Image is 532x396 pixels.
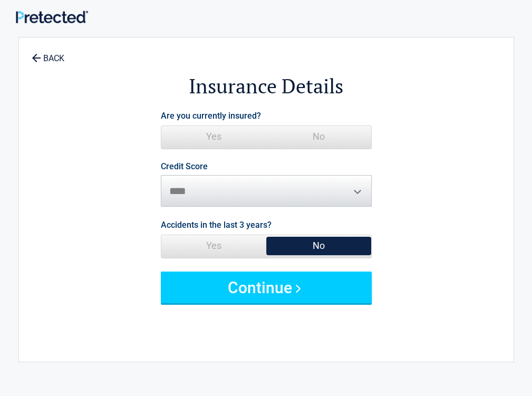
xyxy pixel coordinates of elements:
[30,44,66,63] a: BACK
[161,272,372,303] button: Continue
[161,235,266,256] span: Yes
[16,11,88,24] img: Main Logo
[266,235,371,256] span: No
[266,126,371,147] span: No
[77,73,456,100] h2: Insurance Details
[161,126,266,147] span: Yes
[161,218,272,232] label: Accidents in the last 3 years?
[161,109,261,123] label: Are you currently insured?
[161,162,208,171] label: Credit Score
